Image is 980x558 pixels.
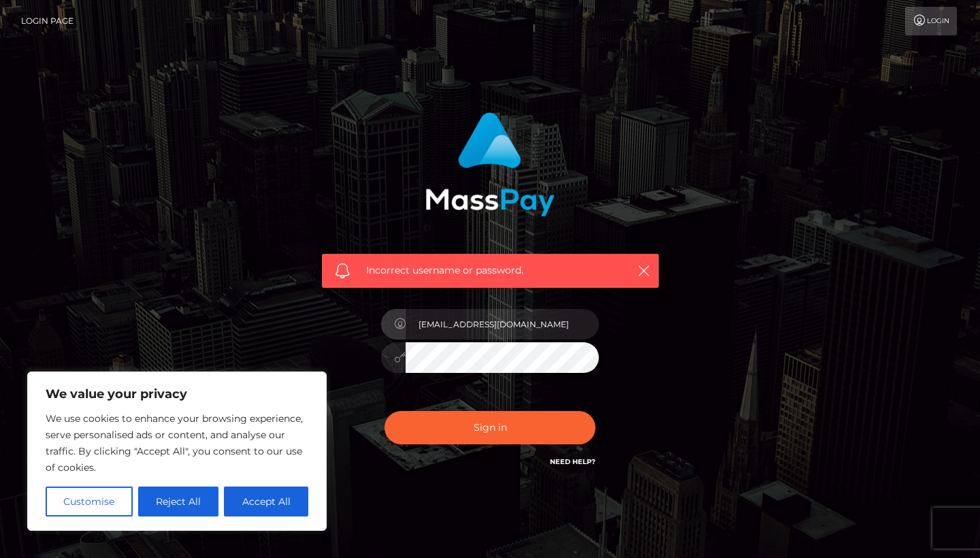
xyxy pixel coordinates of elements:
[425,112,555,216] img: MassPay Login
[138,487,219,516] button: Reject All
[224,487,308,516] button: Accept All
[27,372,327,531] div: We value your privacy
[46,386,308,402] p: We value your privacy
[905,7,957,35] a: Login
[46,410,308,476] p: We use cookies to enhance your browsing experience, serve personalised ads or content, and analys...
[46,487,133,516] button: Customise
[550,457,595,466] a: Need Help?
[385,411,595,444] button: Sign in
[366,263,615,278] span: Incorrect username or password.
[21,7,73,35] a: Login Page
[406,309,599,340] input: Username...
